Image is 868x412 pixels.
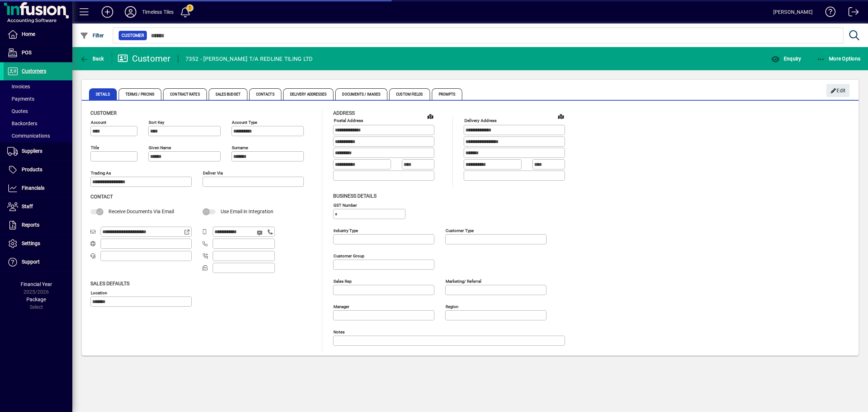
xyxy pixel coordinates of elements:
a: POS [4,44,72,62]
mat-label: Manager [333,304,349,309]
div: Customer [118,53,171,64]
mat-label: Title [91,145,99,150]
span: Enquiry [771,56,801,62]
span: Payments [7,96,34,102]
span: Customer [90,110,117,116]
span: Support [22,259,40,265]
span: Package [26,297,46,302]
span: Address [333,110,355,116]
a: Invoices [4,80,72,93]
span: Contract Rates [163,88,207,100]
span: Terms / Pricing [119,88,162,100]
span: POS [22,50,31,55]
a: Financials [4,179,72,197]
span: Business details [333,193,376,199]
span: Contacts [249,88,281,100]
span: Financial Year [21,281,52,287]
span: Home [22,31,35,37]
a: Backorders [4,117,72,130]
span: Details [89,88,117,100]
mat-label: Customer group [333,253,364,258]
a: Staff [4,198,72,216]
span: Delivery Addresses [283,88,334,100]
mat-label: GST Number [333,202,357,207]
span: Customer [122,32,144,39]
app-page-header-button: Back [72,52,112,65]
span: Sales defaults [90,281,129,286]
span: Contact [90,194,113,199]
a: Payments [4,93,72,105]
span: Reports [22,222,39,228]
button: Edit [826,84,850,97]
span: Financials [22,185,44,191]
span: Quotes [7,108,28,114]
mat-label: Account Type [232,120,257,125]
span: Backorders [7,121,37,126]
a: Knowledge Base [820,1,836,25]
span: Receive Documents Via Email [109,209,174,214]
a: Suppliers [4,142,72,160]
a: Products [4,161,72,179]
button: Send SMS [252,224,269,241]
a: Home [4,25,72,43]
span: Suppliers [22,148,42,154]
span: More Options [817,56,861,62]
button: More Options [815,52,863,65]
a: Settings [4,235,72,253]
span: Edit [830,85,846,97]
mat-label: Industry type [333,228,358,233]
mat-label: Sales rep [333,278,352,283]
span: Filter [80,33,104,38]
span: Products [22,167,42,172]
span: Back [80,56,104,62]
span: Settings [22,240,40,246]
mat-label: Customer type [446,228,474,233]
a: Logout [843,1,859,25]
div: Timeless Tiles [142,6,174,18]
a: Communications [4,130,72,142]
mat-label: Notes [333,329,345,334]
button: Back [78,52,106,65]
mat-label: Account [91,120,106,125]
span: Use Email in Integration [221,209,273,214]
button: Profile [119,5,142,18]
a: Reports [4,216,72,234]
span: Staff [22,203,33,209]
mat-label: Region [446,304,458,309]
span: Custom Fields [389,88,430,100]
span: Sales Budget [209,88,247,100]
span: Documents / Images [335,88,387,100]
mat-label: Surname [232,145,248,150]
div: 7352 - [PERSON_NAME] T/A REDLINE TILING LTD [186,53,313,65]
button: Filter [78,29,106,42]
div: [PERSON_NAME] [773,6,813,18]
button: Enquiry [769,52,803,65]
a: Quotes [4,105,72,117]
mat-label: Sort key [149,120,164,125]
button: Add [96,5,119,18]
mat-label: Marketing/ Referral [446,278,481,283]
span: Invoices [7,84,30,89]
a: View on map [425,110,436,122]
span: Prompts [432,88,463,100]
span: Customers [22,68,46,74]
mat-label: Deliver via [203,171,223,176]
span: Communications [7,133,50,139]
mat-label: Trading as [91,171,111,176]
mat-label: Location [91,290,107,295]
mat-label: Given name [149,145,171,150]
a: Support [4,253,72,271]
a: View on map [555,110,567,122]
